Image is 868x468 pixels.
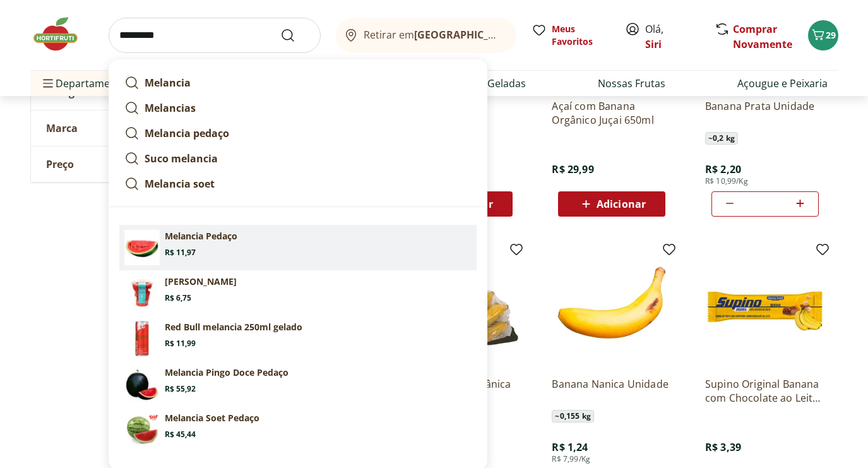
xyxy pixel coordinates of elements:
img: Hortifruti [30,15,93,53]
p: Melancia Pedaço [165,230,237,243]
a: Comprar Novamente [733,22,792,51]
a: Melancia PedaçoMelancia PedaçoR$ 11,97 [119,225,477,270]
p: [PERSON_NAME] [165,275,237,288]
span: ~ 0,155 kg [552,410,593,423]
strong: Melancias [145,101,196,115]
a: Açaí com Banana Orgânico Juçai 650ml [552,99,672,127]
a: Nossas Frutas [598,76,665,91]
span: R$ 2,20 [705,162,741,176]
a: Melancias [119,95,477,121]
a: Meus Favoritos [532,23,610,48]
span: R$ 3,39 [705,440,741,454]
span: R$ 45,44 [165,429,196,440]
span: R$ 7,99/Kg [552,454,590,464]
a: Supino Original Banana com Chocolate ao Leite 24g [705,377,825,405]
a: Melancia Pingo Doce PedaçoR$ 55,92 [119,361,477,407]
img: Banana Nanica Unidade [552,247,672,367]
img: Melancia Soet Pedaço [124,412,160,447]
strong: Melancia soet [145,177,215,191]
a: Banana Prata Unidade [705,99,825,127]
p: Melancia Soet Pedaço [165,412,259,424]
button: Submit Search [280,28,311,43]
a: Melancia pedaço [119,121,477,146]
button: Carrinho [808,20,838,51]
span: R$ 29,99 [552,162,593,176]
button: Preço [31,147,220,182]
button: Menu [40,68,56,99]
a: Melancia soet [119,171,477,196]
span: R$ 55,92 [165,384,196,394]
a: Açougue e Peixaria [737,76,828,91]
a: Melancia [119,70,477,95]
strong: Melancia pedaço [145,126,229,140]
button: Retirar em[GEOGRAPHIC_DATA]/[GEOGRAPHIC_DATA] [336,18,516,53]
img: Principal [124,275,160,311]
span: R$ 6,75 [165,293,191,303]
img: Supino Original Banana com Chocolate ao Leite 24g [705,247,825,367]
span: R$ 1,24 [552,440,588,454]
span: Meus Favoritos [552,23,610,48]
span: R$ 11,99 [165,339,196,349]
button: Marca [31,111,220,146]
a: Principal[PERSON_NAME]R$ 6,75 [119,270,477,316]
span: R$ 11,97 [165,248,196,258]
span: Departamentos [40,68,131,99]
b: [GEOGRAPHIC_DATA]/[GEOGRAPHIC_DATA] [414,28,627,42]
span: Olá, [645,21,701,52]
p: Melancia Pingo Doce Pedaço [165,366,288,379]
span: Adicionar [597,199,646,209]
span: Preço [46,158,74,171]
span: R$ 10,99/Kg [705,176,748,186]
p: Red Bull melancia 250ml gelado [165,321,302,333]
a: Melancia Soet PedaçoMelancia Soet PedaçoR$ 45,44 [119,407,477,452]
strong: Melancia [145,76,191,90]
input: search [109,18,321,53]
span: Retirar em [364,29,503,40]
strong: Suco melancia [145,152,218,165]
a: Banana Nanica Unidade [552,377,672,405]
span: ~ 0,2 kg [705,132,738,145]
a: Siri [645,37,662,51]
button: Adicionar [558,191,665,217]
a: Suco melancia [119,146,477,171]
span: Marca [46,122,78,135]
a: Red Bull melancia 250ml geladoR$ 11,99 [119,316,477,361]
img: Melancia Pedaço [124,230,160,265]
span: 29 [826,29,836,41]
